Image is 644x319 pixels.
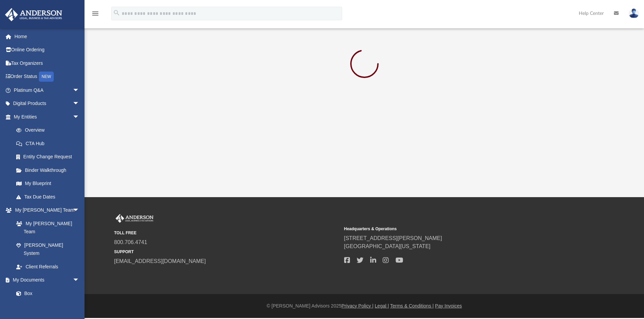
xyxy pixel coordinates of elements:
div: NEW [39,72,54,82]
small: SUPPORT [114,249,339,255]
small: TOLL FREE [114,230,339,236]
span: arrow_drop_down [73,83,86,97]
a: My Documentsarrow_drop_down [5,273,86,287]
a: Pay Invoices [435,303,462,309]
img: User Pic [629,8,639,18]
img: Anderson Advisors Platinum Portal [114,214,155,223]
a: menu [91,13,99,18]
a: Digital Productsarrow_drop_down [5,97,90,110]
a: Platinum Q&Aarrow_drop_down [5,83,90,97]
a: My [PERSON_NAME] Teamarrow_drop_down [5,204,86,217]
small: Headquarters & Operations [344,226,569,232]
a: Order StatusNEW [5,70,90,84]
div: © [PERSON_NAME] Advisors 2025 [85,302,644,310]
a: My Entitiesarrow_drop_down [5,110,90,124]
a: [PERSON_NAME] System [9,238,86,260]
a: Client Referrals [9,260,86,273]
a: Home [5,30,90,43]
a: Privacy Policy | [341,303,374,309]
a: [STREET_ADDRESS][PERSON_NAME] [344,235,442,241]
a: [GEOGRAPHIC_DATA][US_STATE] [344,243,431,249]
a: Tax Organizers [5,56,90,70]
span: arrow_drop_down [73,273,86,287]
i: menu [91,9,99,18]
a: Overview [9,124,90,137]
a: Online Ordering [5,43,90,57]
a: My [PERSON_NAME] Team [9,217,83,238]
a: Legal | [375,303,389,309]
a: Terms & Conditions | [390,303,434,309]
a: [EMAIL_ADDRESS][DOMAIN_NAME] [114,258,206,264]
a: My Blueprint [9,177,86,190]
span: arrow_drop_down [73,110,86,124]
a: Binder Walkthrough [9,163,90,177]
i: search [113,9,120,17]
a: Tax Due Dates [9,190,90,204]
span: arrow_drop_down [73,204,86,217]
a: 800.706.4741 [114,239,147,245]
a: CTA Hub [9,137,90,150]
img: Anderson Advisors Platinum Portal [3,8,64,21]
span: arrow_drop_down [73,97,86,111]
a: Entity Change Request [9,150,90,164]
a: Box [9,287,83,300]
